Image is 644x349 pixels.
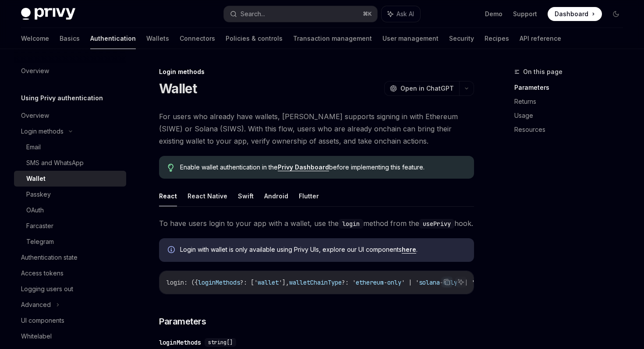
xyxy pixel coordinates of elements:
span: loginMethods [198,278,240,286]
button: Copy the contents from the code block [441,276,453,288]
a: Returns [514,95,630,109]
a: Wallet [14,171,126,187]
code: usePrivy [419,219,454,229]
span: On this page [523,67,563,77]
a: Wallets [146,28,169,49]
button: Flutter [299,186,319,206]
div: Access tokens [21,268,64,278]
a: Basics [60,28,80,49]
a: Usage [514,109,630,123]
button: Ask AI [382,6,420,22]
a: SMS and WhatsApp [14,155,126,171]
a: Recipes [485,28,509,49]
a: Overview [14,108,126,123]
button: Open in ChatGPT [384,81,459,96]
button: React [159,186,177,206]
div: Wallet [26,173,46,184]
span: For users who already have wallets, [PERSON_NAME] supports signing in with Ethereum (SIWE) or Sol... [159,110,474,147]
span: - [384,278,387,286]
span: Open in ChatGPT [400,84,454,93]
span: walletChainType [289,278,342,286]
span: Login with wallet is only available using Privy UIs, explore our UI components . [180,245,465,254]
a: Email [14,139,126,155]
span: To have users login to your app with a wallet, use the method from the hook. [159,217,474,229]
span: '], [279,278,289,286]
span: solana [419,278,440,286]
div: Telegram [26,236,54,247]
button: Android [264,186,288,206]
span: ⌘ K [363,11,372,18]
svg: Tip [168,164,174,172]
div: Email [26,142,41,152]
span: ?: ' [342,278,356,286]
a: Overview [14,63,126,79]
span: Dashboard [555,10,588,18]
a: Telegram [14,234,126,250]
a: Security [449,28,474,49]
a: Access tokens [14,265,126,281]
a: Passkey [14,187,126,202]
a: OAuth [14,202,126,218]
a: Transaction management [293,28,372,49]
span: only [387,278,401,286]
span: login [166,278,184,286]
div: SMS and WhatsApp [26,158,84,168]
a: Dashboard [548,7,602,21]
button: React Native [188,186,227,206]
button: Swift [238,186,254,206]
span: ' | ' [401,278,419,286]
a: API reference [520,28,561,49]
a: Policies & controls [226,28,283,49]
a: Whitelabel [14,328,126,344]
div: Login methods [21,126,64,137]
span: ?: [' [240,278,258,286]
a: Connectors [180,28,215,49]
div: Advanced [21,300,51,310]
a: Privy Dashboard [278,163,329,171]
a: Parameters [514,81,630,95]
a: Demo [485,10,502,18]
span: : ({ [184,278,198,286]
button: Ask AI [455,276,467,288]
a: Logging users out [14,281,126,297]
a: Support [513,10,537,18]
code: login [339,219,363,229]
h5: Using Privy authentication [21,93,103,103]
button: Search...⌘K [224,6,377,22]
a: UI components [14,313,126,328]
span: - [440,278,443,286]
div: OAuth [26,205,44,215]
a: Farcaster [14,218,126,234]
span: ethereum [356,278,384,286]
div: UI components [21,315,64,326]
div: Whitelabel [21,331,52,342]
div: Overview [21,66,49,76]
button: Toggle dark mode [609,7,623,21]
div: Authentication state [21,252,78,263]
div: loginMethods [159,338,201,347]
span: Parameters [159,315,206,328]
svg: Info [168,246,177,255]
h1: Wallet [159,81,197,96]
div: Passkey [26,189,51,200]
a: here [402,246,416,254]
span: string[] [208,339,233,346]
span: Enable wallet authentication in the before implementing this feature. [180,163,465,172]
div: Search... [241,9,265,19]
span: wallet [258,278,279,286]
span: Ask AI [396,10,414,18]
div: Logging users out [21,284,73,294]
a: Authentication [90,28,136,49]
div: Overview [21,110,49,121]
a: Welcome [21,28,49,49]
div: Login methods [159,67,474,76]
a: Authentication state [14,250,126,265]
a: Resources [514,123,630,137]
a: User management [382,28,439,49]
div: Farcaster [26,221,53,231]
img: dark logo [21,8,75,20]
